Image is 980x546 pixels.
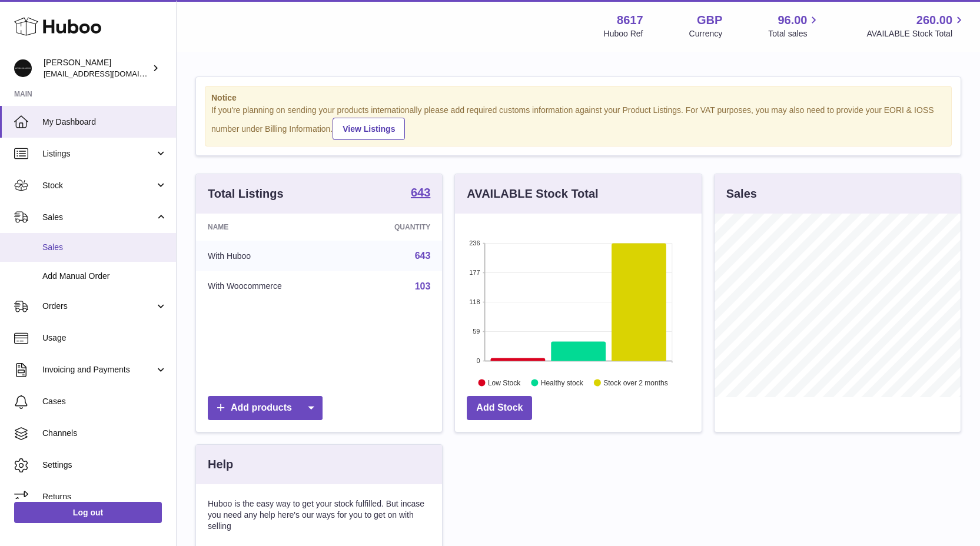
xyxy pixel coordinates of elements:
text: 0 [477,357,480,364]
strong: 643 [411,187,430,198]
td: With Woocommerce [196,271,349,302]
a: 643 [415,251,431,261]
h3: Total Listings [208,186,284,202]
span: Sales [42,212,155,223]
h3: AVAILABLE Stock Total [467,186,598,202]
div: If you're planning on sending your products internationally please add required customs informati... [211,105,945,140]
a: 96.00 Total sales [768,12,820,39]
td: With Huboo [196,241,349,271]
text: 236 [469,239,480,247]
div: Currency [689,28,723,39]
div: Huboo Ref [604,28,643,39]
span: Sales [42,242,167,253]
span: Cases [42,396,167,407]
a: 643 [411,187,430,201]
strong: Notice [211,92,945,104]
strong: GBP [697,12,722,28]
span: [EMAIL_ADDRESS][DOMAIN_NAME] [44,69,173,78]
span: Usage [42,332,167,344]
div: [PERSON_NAME] [44,57,150,79]
text: Healthy stock [541,378,584,387]
span: Total sales [768,28,820,39]
span: My Dashboard [42,116,167,128]
span: 260.00 [916,12,952,28]
span: Add Manual Order [42,271,167,282]
text: 118 [469,298,480,305]
span: Orders [42,301,155,312]
h3: Help [208,457,233,472]
span: Settings [42,460,167,471]
text: 59 [473,328,480,335]
th: Quantity [349,214,443,241]
strong: 8617 [617,12,643,28]
span: Stock [42,180,155,191]
p: Huboo is the easy way to get your stock fulfilled. But incase you need any help here's our ways f... [208,498,430,532]
a: Add Stock [467,396,532,420]
a: 103 [415,281,431,291]
span: AVAILABLE Stock Total [866,28,966,39]
a: 260.00 AVAILABLE Stock Total [866,12,966,39]
a: Add products [208,396,323,420]
text: 177 [469,269,480,276]
a: Log out [14,502,162,523]
text: Low Stock [488,378,521,387]
span: 96.00 [778,12,807,28]
a: View Listings [333,118,405,140]
text: Stock over 2 months [604,378,668,387]
span: Channels [42,428,167,439]
span: Listings [42,148,155,159]
img: hello@alfredco.com [14,59,32,77]
th: Name [196,214,349,241]
h3: Sales [726,186,757,202]
span: Returns [42,491,167,502]
span: Invoicing and Payments [42,364,155,375]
